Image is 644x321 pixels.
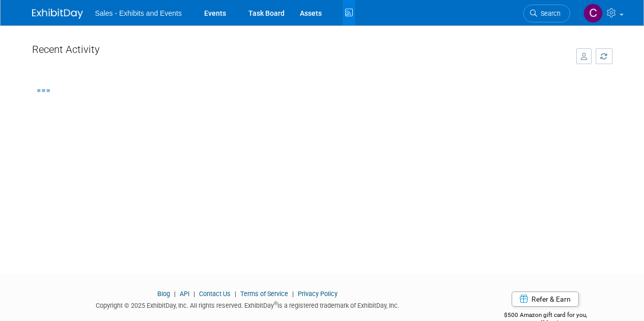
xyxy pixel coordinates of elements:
[180,290,189,298] a: API
[512,291,579,307] a: Refer & Earn
[199,290,231,298] a: Contact Us
[274,301,277,306] sup: ®
[172,290,178,298] span: |
[32,9,83,19] img: ExhibitDay
[290,290,296,298] span: |
[537,10,561,17] span: Search
[95,9,182,17] span: Sales - Exhibits and Events
[240,290,288,298] a: Terms of Service
[232,290,239,298] span: |
[32,299,464,310] div: Copyright © 2025 ExhibitDay, Inc. All rights reserved. ExhibitDay is a registered trademark of Ex...
[523,5,570,22] a: Search
[298,290,338,298] a: Privacy Policy
[157,290,170,298] a: Blog
[32,38,566,65] div: Recent Activity
[191,290,198,298] span: |
[583,4,603,23] img: Christine Lurz
[37,89,50,92] img: loading...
